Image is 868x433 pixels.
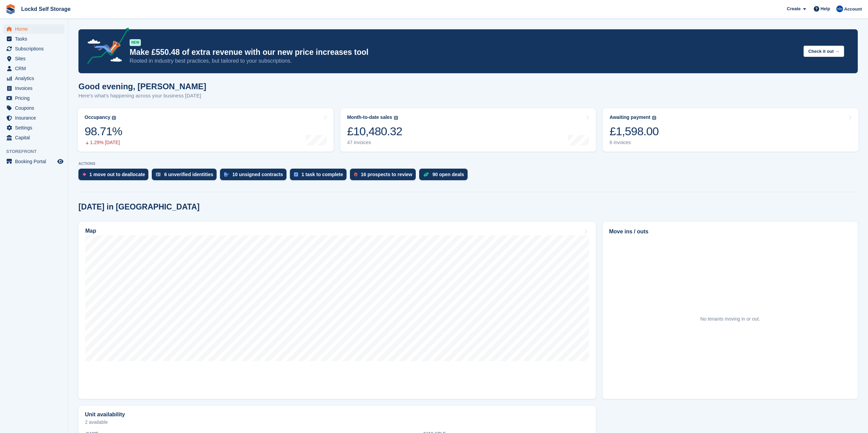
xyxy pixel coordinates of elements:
[836,5,843,12] img: Jonny Bleach
[15,157,56,166] span: Booking Portal
[18,3,73,15] a: Lockd Self Storage
[85,420,589,424] p: 2 available
[432,172,464,177] div: 90 open deals
[3,113,64,123] a: menu
[301,172,343,177] div: 1 task to complete
[89,172,145,177] div: 1 move out to deallocate
[3,123,64,133] a: menu
[85,412,125,418] h2: Unit availability
[3,44,64,53] a: menu
[804,46,844,57] button: Check it out →
[164,172,213,177] div: 6 unverified identities
[78,161,858,166] p: ACTIONS
[347,114,392,120] div: Month-to-date sales
[3,93,64,103] a: menu
[3,34,64,44] a: menu
[152,169,220,184] a: 6 unverified identities
[700,315,760,323] div: No tenants moving in or out.
[85,114,110,120] div: Occupancy
[15,93,56,103] span: Pricing
[78,222,596,399] a: Map
[3,103,64,113] a: menu
[347,124,402,138] div: £10,480.32
[15,133,56,142] span: Capital
[130,47,798,57] p: Make £550.48 of extra revenue with our new price increases tool
[419,169,471,184] a: 90 open deals
[3,157,64,166] a: menu
[821,5,830,12] span: Help
[224,172,229,176] img: contract_signature_icon-13c848040528278c33f63329250d36e43548de30e8caae1d1a13099fd9432cc5.svg
[609,140,659,145] div: 6 invoices
[844,6,862,13] span: Account
[85,124,122,138] div: 98.71%
[220,169,290,184] a: 10 unsigned contracts
[354,172,357,176] img: prospect-51fa495bee0391a8d652442698ab0144808aea92771e9ea1ae160a38d050c398.svg
[6,148,68,155] span: Storefront
[15,64,56,73] span: CRM
[78,202,200,212] h2: [DATE] in [GEOGRAPHIC_DATA]
[609,124,659,138] div: £1,598.00
[15,103,56,113] span: Coupons
[15,123,56,133] span: Settings
[3,64,64,73] a: menu
[78,92,206,100] p: Here's what's happening across your business [DATE]
[15,24,56,34] span: Home
[3,133,64,142] a: menu
[603,108,858,152] a: Awaiting payment £1,598.00 6 invoices
[232,172,283,177] div: 10 unsigned contracts
[112,116,116,120] img: icon-info-grey-7440780725fd019a000dd9b08b2336e03edf1995a4989e88bcd33f0948082b44.svg
[290,169,350,184] a: 1 task to complete
[609,114,650,120] div: Awaiting payment
[15,74,56,83] span: Analytics
[3,74,64,83] a: menu
[156,172,161,176] img: verify_identity-adf6edd0f0f0b5bbfe63781bf79b02c33cf7c696d77639b501bdc392416b5a36.svg
[5,4,16,14] img: stora-icon-8386f47178a22dfd0bd8f6a31ec36ba5ce8667c1dd55bd0f319d3a0aa187defe.svg
[15,54,56,63] span: Sites
[78,169,152,184] a: 1 move out to deallocate
[3,24,64,34] a: menu
[85,140,122,145] div: 1.29% [DATE]
[130,39,141,46] div: NEW
[85,228,96,234] h2: Map
[652,116,656,120] img: icon-info-grey-7440780725fd019a000dd9b08b2336e03edf1995a4989e88bcd33f0948082b44.svg
[15,44,56,53] span: Subscriptions
[394,116,398,120] img: icon-info-grey-7440780725fd019a000dd9b08b2336e03edf1995a4989e88bcd33f0948082b44.svg
[56,157,64,166] a: Preview store
[78,82,206,91] h1: Good evening, [PERSON_NAME]
[83,172,86,176] img: move_outs_to_deallocate_icon-f764333ba52eb49d3ac5e1228854f67142a1ed5810a6f6cc68b1a99e826820c5.svg
[423,172,429,177] img: deal-1b604bf984904fb50ccaf53a9ad4b4a5d6e5aea283cecdc64d6e3604feb123c2.svg
[340,108,596,152] a: Month-to-date sales £10,480.32 47 invoices
[82,28,129,66] img: price-adjustments-announcement-icon-8257ccfd72463d97f412b2fc003d46551f7dbcb40ab6d574587a9cd5c0d94...
[130,57,798,65] p: Rooted in industry best practices, but tailored to your subscriptions.
[15,34,56,44] span: Tasks
[15,83,56,93] span: Invoices
[350,169,419,184] a: 16 prospects to review
[78,108,334,152] a: Occupancy 98.71% 1.29% [DATE]
[347,140,402,145] div: 47 invoices
[609,228,851,236] h2: Move ins / outs
[787,5,800,12] span: Create
[3,83,64,93] a: menu
[3,54,64,63] a: menu
[15,113,56,123] span: Insurance
[361,172,412,177] div: 16 prospects to review
[294,172,298,176] img: task-75834270c22a3079a89374b754ae025e5fb1db73e45f91037f5363f120a921f8.svg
